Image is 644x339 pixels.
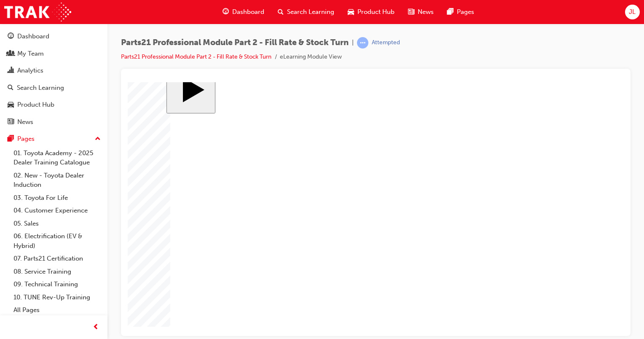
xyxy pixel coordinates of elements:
[121,38,349,48] span: Parts21 Professional Module Part 2 - Fill Rate & Stock Turn
[4,3,71,22] img: Trak
[278,7,284,17] span: search-icon
[352,38,354,48] span: |
[232,7,264,17] span: Dashboard
[8,33,14,40] span: guage-icon
[3,46,104,62] a: My Team
[17,100,54,110] div: Product Hub
[287,7,334,17] span: Search Learning
[223,7,229,17] span: guage-icon
[10,265,104,278] a: 08. Service Training
[17,83,64,93] div: Search Learning
[10,278,104,291] a: 09. Technical Training
[17,49,44,59] div: My Team
[17,134,35,144] div: Pages
[280,52,342,62] li: eLearning Module View
[3,27,104,131] button: DashboardMy TeamAnalyticsSearch LearningProduct HubNews
[440,3,481,21] a: pages-iconPages
[8,67,14,75] span: chart-icon
[401,3,440,21] a: news-iconNews
[447,7,453,17] span: pages-icon
[95,134,101,145] span: up-icon
[3,97,104,113] a: Product Hub
[10,204,104,217] a: 04. Customer Experience
[625,5,640,19] button: JL
[8,118,14,126] span: news-icon
[8,135,14,143] span: pages-icon
[10,230,104,252] a: 06. Electrification (EV & Hybrid)
[17,32,49,41] div: Dashboard
[10,217,104,230] a: 05. Sales
[372,39,400,47] div: Attempted
[3,80,104,96] a: Search Learning
[357,7,394,17] span: Product Hub
[10,191,104,204] a: 03. Toyota For Life
[3,63,104,78] a: Analytics
[3,131,104,147] button: Pages
[17,66,43,75] div: Analytics
[457,7,474,17] span: Pages
[10,252,104,265] a: 07. Parts21 Certification
[10,291,104,304] a: 10. TUNE Rev-Up Training
[8,84,13,92] span: search-icon
[10,147,104,169] a: 01. Toyota Academy - 2025 Dealer Training Catalogue
[348,7,354,17] span: car-icon
[121,53,271,60] a: Parts21 Professional Module Part 2 - Fill Rate & Stock Turn
[418,7,434,17] span: News
[8,50,14,58] span: people-icon
[216,3,271,21] a: guage-iconDashboard
[271,3,341,21] a: search-iconSearch Learning
[3,114,104,130] a: News
[17,117,33,127] div: News
[8,101,14,109] span: car-icon
[357,37,368,48] span: learningRecordVerb_ATTEMPT-icon
[629,7,636,17] span: JL
[408,7,414,17] span: news-icon
[10,304,104,317] a: All Pages
[93,322,99,333] span: prev-icon
[10,169,104,191] a: 02. New - Toyota Dealer Induction
[341,3,401,21] a: car-iconProduct Hub
[3,29,104,44] a: Dashboard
